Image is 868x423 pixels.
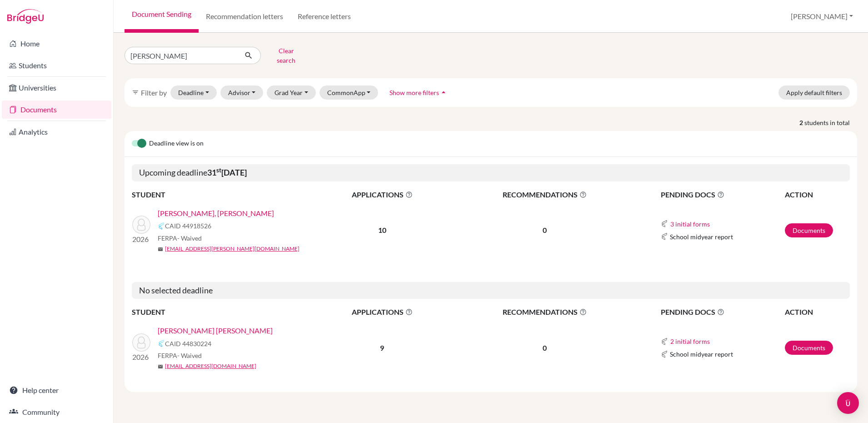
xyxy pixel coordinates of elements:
[220,86,264,100] button: Advisor
[165,339,211,348] span: CAID 44830224
[2,381,111,399] a: Help center
[2,123,111,141] a: Analytics
[132,189,314,201] th: STUDENT
[132,216,150,234] img: Rivera Moncada, Oscar Alejandro
[451,189,639,200] span: RECOMMENDATIONS
[132,164,850,181] h5: Upcoming deadline
[177,234,202,242] span: - Waived
[158,247,163,252] span: mail
[661,351,668,358] img: Common App logo
[207,167,247,177] b: 31 [DATE]
[7,9,44,24] img: Bridge-U
[787,8,857,25] button: [PERSON_NAME]
[804,118,857,127] span: students in total
[661,338,668,345] img: Common App logo
[2,79,111,97] a: Universities
[451,342,639,353] p: 0
[378,226,386,234] b: 10
[661,233,668,240] img: Common App logo
[785,223,833,237] a: Documents
[661,307,784,317] span: PENDING DOCS
[319,86,379,100] button: CommonApp
[670,232,733,242] span: School midyear report
[451,307,639,317] span: RECOMMENDATIONS
[165,221,211,231] span: CAID 44918526
[149,138,204,149] span: Deadline view is on
[158,233,202,243] span: FERPA
[439,88,448,97] i: arrow_drop_up
[670,219,710,229] button: 3 initial forms
[2,101,111,119] a: Documents
[125,47,237,64] input: Find student by name...
[2,56,111,75] a: Students
[158,340,165,347] img: Common App logo
[2,403,111,421] a: Community
[216,166,221,174] sup: st
[132,282,850,299] h5: No selected deadline
[670,336,710,347] button: 2 initial forms
[267,86,316,100] button: Grad Year
[799,118,804,127] strong: 2
[380,343,384,352] b: 9
[670,349,733,359] span: School midyear report
[158,364,163,369] span: mail
[132,333,150,352] img: Rivera Calix, Daniel
[132,234,150,245] p: 2026
[165,245,299,253] a: [EMAIL_ADDRESS][PERSON_NAME][DOMAIN_NAME]
[158,208,274,219] a: [PERSON_NAME], [PERSON_NAME]
[661,189,784,200] span: PENDING DOCS
[132,306,314,318] th: STUDENT
[382,86,456,100] button: Show more filtersarrow_drop_up
[132,352,150,363] p: 2026
[784,306,850,318] th: ACTION
[165,362,256,370] a: [EMAIL_ADDRESS][DOMAIN_NAME]
[158,351,202,360] span: FERPA
[141,88,167,97] span: Filter by
[132,89,139,96] i: filter_list
[389,89,439,96] span: Show more filters
[314,189,450,200] span: APPLICATIONS
[177,352,202,359] span: - Waived
[661,220,668,227] img: Common App logo
[2,35,111,53] a: Home
[784,189,850,201] th: ACTION
[158,325,273,336] a: [PERSON_NAME] [PERSON_NAME]
[158,222,165,230] img: Common App logo
[170,86,217,100] button: Deadline
[785,341,833,355] a: Documents
[837,392,859,414] div: Open Intercom Messenger
[261,44,311,67] button: Clear search
[451,225,639,236] p: 0
[314,307,450,317] span: APPLICATIONS
[778,86,850,100] button: Apply default filters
